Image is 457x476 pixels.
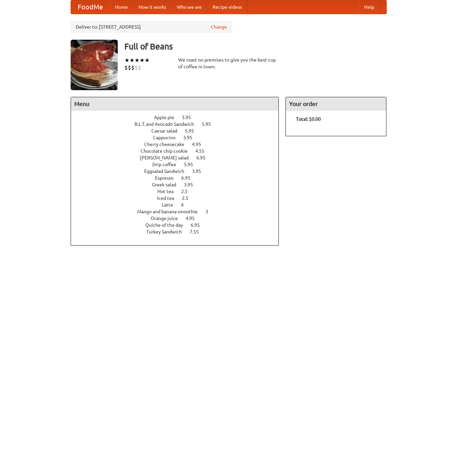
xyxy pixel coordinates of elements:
span: 2.5 [182,195,195,201]
li: ★ [140,57,145,64]
li: $ [124,64,128,71]
a: Greek salad 3.95 [152,182,205,187]
h3: Full of Beans [124,40,387,53]
a: Latte 4 [162,202,196,208]
span: Eggsalad Sandwich [144,169,191,174]
div: Deliver to: [STREET_ADDRESS] [71,21,232,33]
span: Cappucino [153,135,182,140]
a: Cherry cheesecake 4.95 [144,142,214,147]
span: 7.55 [190,229,205,234]
a: Apple pie 5.95 [154,115,203,120]
span: Iced tea [157,195,181,201]
span: Cherry cheesecake [144,142,191,147]
a: Turkey Sandwich 7.55 [146,229,211,234]
span: 6.95 [196,155,212,160]
li: $ [138,64,141,71]
span: Orange juice [151,216,185,221]
li: ★ [145,57,150,64]
span: 4.55 [195,148,211,154]
a: How it works [133,0,172,14]
a: Change [211,24,227,30]
a: Help [359,0,380,14]
div: We roast on premises to give you the best cup of coffee in town. [178,57,279,70]
h4: Your order [286,97,386,111]
span: 5.95 [202,121,218,127]
span: B.L.T. and Avocado Sandwich [135,121,201,127]
span: Quiche of the day [145,222,190,228]
a: Iced tea 2.5 [157,195,201,201]
li: ★ [135,57,140,64]
a: B.L.T. and Avocado Sandwich 5.95 [135,121,223,127]
span: 2.5 [181,189,194,194]
span: 5.95 [185,128,201,134]
span: Caesar salad [151,128,184,134]
a: Drip coffee 5.95 [152,162,205,167]
span: Chocolate chip cookie [141,148,194,154]
li: $ [128,64,131,71]
span: Latte [162,202,180,208]
a: Home [110,0,133,14]
span: Apple pie [154,115,181,120]
span: 6.95 [191,222,206,228]
li: $ [135,64,138,71]
a: Eggsalad Sandwich 3.95 [144,169,214,174]
a: Chocolate chip cookie 4.55 [141,148,217,154]
span: 3.95 [192,169,208,174]
span: 6.95 [181,175,197,181]
span: 5.95 [182,115,198,120]
span: 4.95 [192,142,208,147]
span: Espresso [155,175,180,181]
a: Espresso 6.95 [155,175,203,181]
a: Quiche of the day 6.95 [145,222,212,228]
span: 4.95 [186,216,201,221]
a: FoodMe [71,0,110,14]
li: ★ [124,57,129,64]
a: Recipe videos [207,0,247,14]
span: Mango and banana smoothie [137,209,204,214]
b: Total: $0.00 [296,116,321,122]
span: 4 [181,202,190,208]
span: Hot tea [157,189,180,194]
span: 3.95 [183,135,199,140]
span: [PERSON_NAME] salad [140,155,195,160]
li: ★ [129,57,135,64]
span: 3 [205,209,215,214]
a: Mango and banana smoothie 3 [137,209,221,214]
span: Turkey Sandwich [146,229,189,234]
span: 5.95 [184,162,200,167]
li: $ [131,64,135,71]
a: Cappucino 3.95 [153,135,205,140]
span: Greek salad [152,182,183,187]
span: Drip coffee [152,162,183,167]
a: Hot tea 2.5 [157,189,200,194]
a: [PERSON_NAME] salad 6.95 [140,155,218,160]
a: Caesar salad 5.95 [151,128,206,134]
a: Orange juice 4.95 [151,216,207,221]
img: angular.jpg [71,40,118,90]
span: 3.95 [184,182,200,187]
h4: Menu [71,97,279,111]
a: Who we are [172,0,207,14]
